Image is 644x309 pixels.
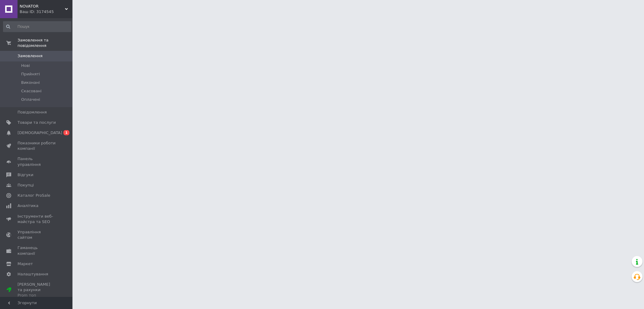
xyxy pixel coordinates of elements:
input: Пошук [3,21,71,32]
span: Гаманець компанії [18,245,56,256]
span: Виконані [21,80,40,85]
span: [DEMOGRAPHIC_DATA] [18,130,62,136]
span: Показники роботи компанії [18,140,56,151]
span: Каталог ProSale [18,193,50,198]
span: Маркет [18,261,33,267]
span: Відгуки [18,172,33,178]
span: 1 [63,130,69,135]
span: Замовлення та повідомлення [18,38,72,48]
span: Скасовані [21,88,42,94]
span: Налаштування [18,271,48,277]
span: Аналітика [18,203,38,209]
span: Управління сайтом [18,229,56,240]
div: Prom топ [18,293,56,298]
span: [PERSON_NAME] та рахунки [18,282,56,298]
span: Товари та послуги [18,120,56,125]
span: NOVATOR [20,4,65,9]
span: Прийняті [21,71,40,77]
span: Покупці [18,182,34,188]
span: Нові [21,63,30,68]
span: Оплачені [21,97,40,102]
span: Замовлення [18,53,43,59]
span: Панель управління [18,156,56,167]
div: Ваш ID: 3174545 [20,9,72,15]
span: Повідомлення [18,110,47,115]
span: Інструменти веб-майстра та SEO [18,214,56,225]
